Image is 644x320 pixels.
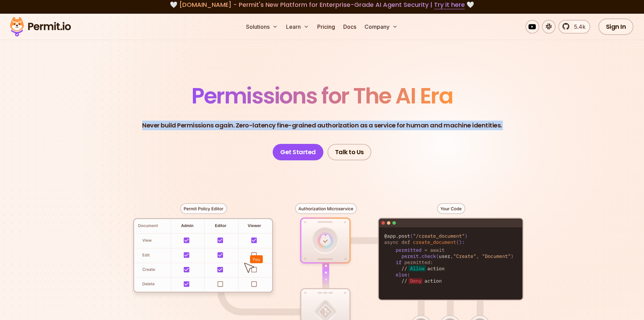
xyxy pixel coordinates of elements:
button: Company [362,20,400,34]
span: Permissions for The AI Era [191,81,453,111]
span: [DOMAIN_NAME] - Permit's New Platform for Enterprise-Grade AI Agent Security | [179,0,465,9]
p: Never build Permissions again. Zero-latency fine-grained authorization as a service for human and... [142,121,502,130]
a: Pricing [314,20,338,34]
button: Solutions [243,20,281,34]
button: Learn [283,20,312,34]
a: Docs [340,20,359,34]
a: Get Started [273,144,323,160]
a: Try it here [434,0,465,9]
a: Sign In [598,19,634,35]
a: 5.4k [558,20,590,34]
span: 5.4k [570,23,585,31]
a: Talk to Us [327,144,371,160]
img: Permit logo [7,15,74,38]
